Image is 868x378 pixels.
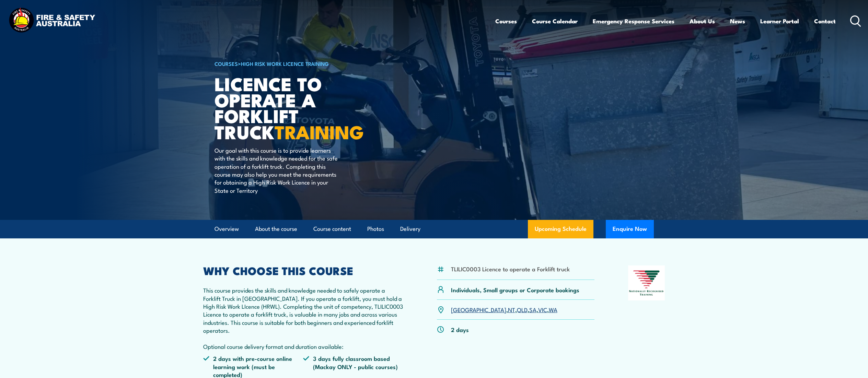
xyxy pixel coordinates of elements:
p: Individuals, Small groups or Corporate bookings [451,286,579,294]
a: VIC [538,305,547,314]
a: Emergency Response Services [593,12,674,30]
a: QLD [517,305,528,314]
a: Learner Portal [760,12,799,30]
a: Overview [215,220,239,238]
a: WA [549,305,557,314]
a: Upcoming Schedule [528,220,593,238]
a: COURSES [215,60,238,67]
p: 2 days [451,326,469,333]
p: This course provides the skills and knowledge needed to safely operate a Forklift Truck in [GEOGR... [203,286,404,350]
p: Our goal with this course is to provide learners with the skills and knowledge needed for the saf... [215,146,340,194]
img: Nationally Recognised Training logo. [628,265,665,300]
a: Contact [814,12,836,30]
h6: > [215,59,384,68]
a: [GEOGRAPHIC_DATA] [451,305,506,314]
a: High Risk Work Licence Training [241,60,329,67]
a: About the course [255,220,297,238]
a: SA [529,305,536,314]
a: News [730,12,745,30]
a: About Us [690,12,715,30]
a: Photos [367,220,384,238]
a: Courses [495,12,517,30]
a: Course Calendar [532,12,578,30]
h2: WHY CHOOSE THIS COURSE [203,265,404,275]
h1: Licence to operate a forklift truck [215,75,384,140]
a: Delivery [400,220,420,238]
a: NT [508,305,515,314]
strong: TRAINING [275,117,364,145]
button: Enquire Now [606,220,654,238]
p: , , , , , [451,306,557,314]
a: Course content [313,220,351,238]
li: TLILIC0003 Licence to operate a Forklift truck [451,265,570,273]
